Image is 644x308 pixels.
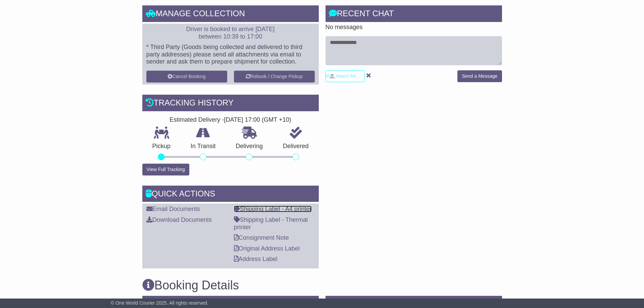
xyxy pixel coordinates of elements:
div: Quick Actions [142,186,319,204]
a: Consignment Note [234,234,289,241]
button: Send a Message [457,70,502,82]
p: Delivering [226,143,273,150]
button: Cancel Booking [146,71,227,82]
button: Rebook / Change Pickup [234,71,315,82]
a: Download Documents [146,216,212,223]
p: Pickup [142,143,181,150]
a: Email Documents [146,206,200,212]
div: [DATE] 17:00 (GMT +10) [224,116,291,124]
a: Address Label [234,256,278,262]
a: Original Address Label [234,245,300,252]
p: Driver is booked to arrive [DATE] between 10:39 to 17:00 [146,26,315,40]
p: Delivered [273,143,319,150]
span: © One World Courier 2025. All rights reserved. [111,300,209,306]
h3: Booking Details [142,279,502,292]
div: RECENT CHAT [326,5,502,24]
p: No messages [326,24,502,31]
button: View Full Tracking [142,164,189,175]
a: Shipping Label - Thermal printer [234,216,308,231]
a: Shipping Label - A4 printer [234,206,312,212]
div: Estimated Delivery - [142,116,319,124]
p: * Third Party (Goods being collected and delivered to third party addresses) please send all atta... [146,44,315,66]
div: Tracking history [142,95,319,113]
p: In Transit [181,143,226,150]
div: Manage collection [142,5,319,24]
